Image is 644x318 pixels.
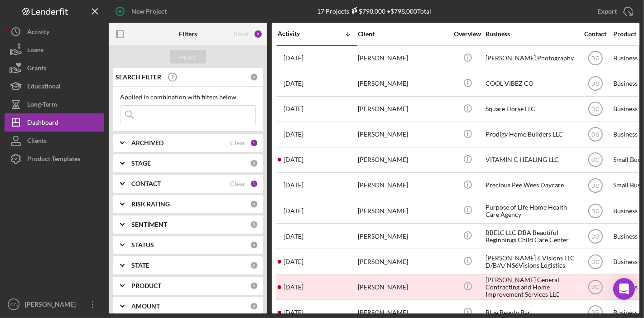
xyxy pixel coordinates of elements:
time: 2025-09-23 17:00 [284,233,303,240]
text: DG [591,284,600,290]
time: 2025-10-02 12:02 [284,131,303,138]
div: Contact [578,30,612,38]
div: Clear [230,180,245,187]
div: COOL VIBEZ CO [485,72,576,96]
div: Clear [230,139,245,147]
text: DG [591,182,600,189]
div: [PERSON_NAME] [358,250,448,274]
button: Educational [5,77,104,95]
text: DG [10,302,17,307]
text: DG [591,233,600,240]
div: [PERSON_NAME] [358,275,448,299]
div: [PERSON_NAME] [358,224,448,248]
div: 0 [250,282,258,290]
text: DG [591,208,600,214]
div: 17 Projects • $798,000 Total [317,7,431,15]
button: Apply [170,50,206,64]
div: Activity [27,23,49,43]
div: [PERSON_NAME] [23,295,82,316]
b: RISK RATING [131,201,170,208]
div: [PERSON_NAME] General Contracting and Home Improvement Services LLC [485,275,576,299]
div: Precious Pee Wees Daycare [485,173,576,197]
div: [PERSON_NAME] [358,97,448,121]
div: 0 [250,200,258,208]
div: [PERSON_NAME] [358,148,448,172]
div: BBELC LLC DBA Beautiful Beginnings Child Care Center [485,224,576,248]
div: Business [485,30,576,38]
time: 2025-10-01 21:01 [284,156,303,163]
time: 2025-09-10 17:21 [284,309,303,316]
div: Long-Term [27,95,57,116]
div: 0 [250,302,258,310]
b: Filters [179,30,197,38]
b: STAGE [131,160,151,167]
text: DG [591,310,600,316]
button: New Project [109,2,176,20]
button: DG[PERSON_NAME] [5,295,104,313]
div: Activity [278,30,317,37]
time: 2025-09-18 17:49 [284,258,303,265]
div: Loans [27,41,43,61]
div: [PERSON_NAME] [358,46,448,70]
div: [PERSON_NAME] 6 Visions LLC D/B/A/ NS6Visions Logistics [485,250,576,274]
div: Applied in combination with filters below [120,93,256,101]
time: 2025-09-12 00:06 [284,284,303,291]
div: Educational [27,77,61,98]
div: Grants [27,59,46,79]
div: Export [597,2,617,20]
div: 0 [250,261,258,269]
div: Reset [234,30,249,38]
time: 2025-10-01 15:24 [284,181,303,189]
div: Open Intercom Messenger [613,278,635,300]
div: [PERSON_NAME] [358,173,448,197]
div: 1 [250,180,258,188]
div: 2 [254,29,263,39]
button: Long-Term [5,95,104,113]
div: 0 [250,73,258,81]
b: STATUS [131,241,154,249]
b: ARCHIVED [131,139,163,147]
div: New Project [131,2,167,20]
button: Dashboard [5,113,104,132]
text: DG [591,132,600,138]
text: DG [591,259,600,265]
button: Loans [5,41,104,59]
div: Client [358,30,448,38]
button: Product Templates [5,150,104,168]
time: 2025-09-29 18:17 [284,207,303,215]
time: 2025-10-03 17:56 [284,105,303,113]
button: Clients [5,132,104,150]
div: 1 [250,139,258,147]
div: VITAMIN C HEALING LLC [485,148,576,172]
b: SENTIMENT [131,221,167,228]
b: PRODUCT [131,282,161,289]
div: 0 [250,241,258,249]
button: Activity [5,23,104,41]
time: 2025-10-07 10:18 [284,80,303,87]
div: Dashboard [27,113,58,134]
div: Clients [27,132,47,152]
div: [PERSON_NAME] [358,199,448,223]
time: 2025-10-07 18:57 [284,54,303,62]
div: Apply [180,50,197,64]
text: DG [591,55,600,62]
text: DG [591,157,600,163]
b: AMOUNT [131,303,160,310]
div: [PERSON_NAME] Photography [485,46,576,70]
div: Overview [451,30,485,38]
div: Square Horse LLC [485,97,576,121]
div: [PERSON_NAME] [358,122,448,147]
text: DG [591,81,600,87]
div: $798,000 [349,7,385,15]
b: SEARCH FILTER [115,73,161,81]
button: Grants [5,59,104,77]
div: Prodigy Home Builders LLC [485,122,576,147]
div: Product Templates [27,150,80,170]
